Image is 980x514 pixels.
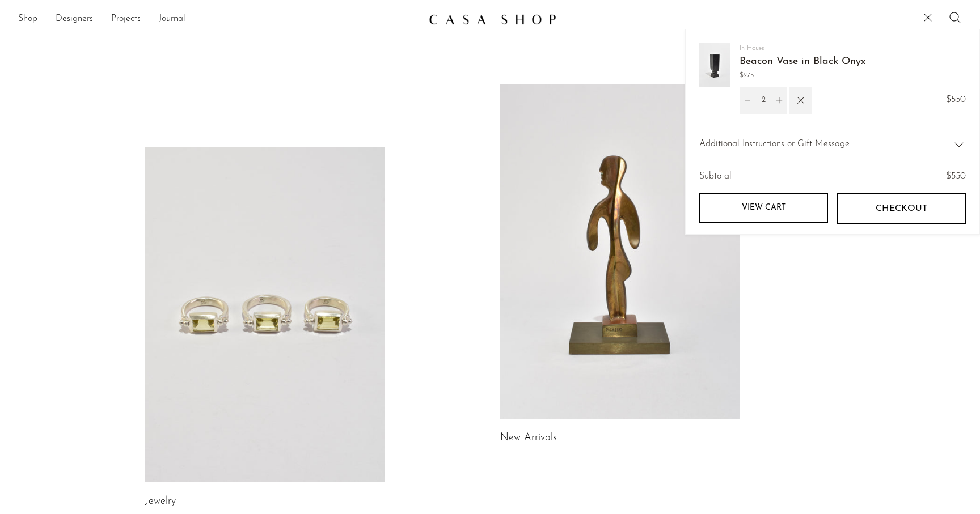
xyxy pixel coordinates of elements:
span: Additional Instructions or Gift Message [699,137,850,152]
a: Projects [111,12,141,27]
button: Decrement [740,87,755,114]
input: Quantity [755,87,771,114]
a: View cart [699,193,828,223]
a: Jewelry [145,496,176,507]
nav: Desktop navigation [18,10,420,29]
div: Additional Instructions or Gift Message [699,128,966,161]
a: New Arrivals [500,433,557,443]
a: In House [740,45,764,52]
ul: NEW HEADER MENU [18,10,420,29]
button: Checkout [837,193,966,224]
span: Checkout [876,203,927,214]
a: Beacon Vase in Black Onyx [740,57,865,67]
a: Designers [56,12,93,27]
a: Shop [18,12,37,27]
span: $550 [946,93,966,108]
button: Increment [771,87,787,114]
span: $275 [740,70,865,81]
span: $550 [946,172,966,181]
img: Beacon Vase in Black Onyx [699,43,730,87]
a: Journal [159,12,185,27]
span: Subtotal [699,169,732,184]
